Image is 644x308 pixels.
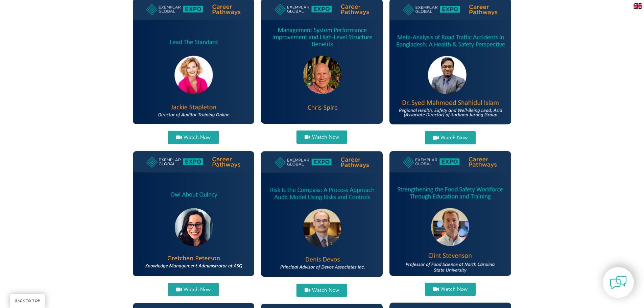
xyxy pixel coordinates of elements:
[610,274,627,291] img: contact-chat.png
[261,151,383,277] img: Denis
[296,131,347,144] a: Watch Now
[168,131,219,144] a: Watch Now
[296,284,347,297] a: Watch Now
[425,283,476,296] a: Watch Now
[184,287,211,292] span: Watch Now
[440,135,468,140] span: Watch Now
[184,135,211,140] span: Watch Now
[168,283,219,296] a: Watch Now
[389,151,511,276] img: Clint
[133,151,255,276] img: ASQ
[312,135,339,140] span: Watch Now
[440,287,468,292] span: Watch Now
[312,288,339,293] span: Watch Now
[10,294,45,308] a: BACK TO TOP
[425,131,476,144] a: Watch Now
[634,3,642,9] img: en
